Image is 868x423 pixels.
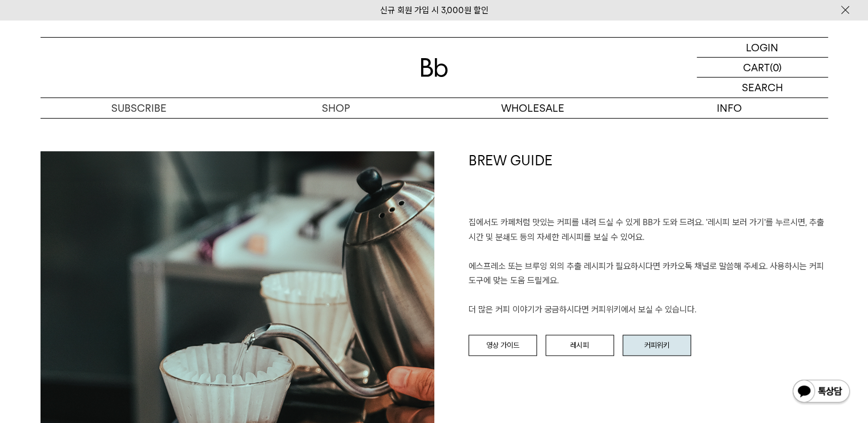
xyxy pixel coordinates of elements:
p: WHOLESALE [434,98,631,118]
a: SHOP [237,98,434,118]
p: CART [743,58,770,77]
p: 집에서도 카페처럼 맛있는 커피를 내려 드실 ﻿수 있게 BB가 도와 드려요. '레시피 보러 가기'를 누르시면, 추출 시간 및 분쇄도 등의 자세한 레시피를 보실 수 있어요. 에스... [469,215,828,318]
a: LOGIN [697,38,828,58]
img: 카카오톡 채널 1:1 채팅 버튼 [792,379,851,406]
p: INFO [631,98,828,118]
a: 신규 회원 가입 시 3,000원 할인 [380,5,488,15]
h1: BREW GUIDE [469,151,828,216]
a: 영상 가이드 [469,335,537,356]
p: SEARCH [742,78,783,97]
a: CART (0) [697,58,828,78]
p: LOGIN [746,38,778,57]
a: SUBSCRIBE [41,98,237,118]
img: 로고 [421,58,448,77]
a: 커피위키 [623,335,691,356]
a: 레시피 [546,335,614,356]
p: (0) [770,58,782,77]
